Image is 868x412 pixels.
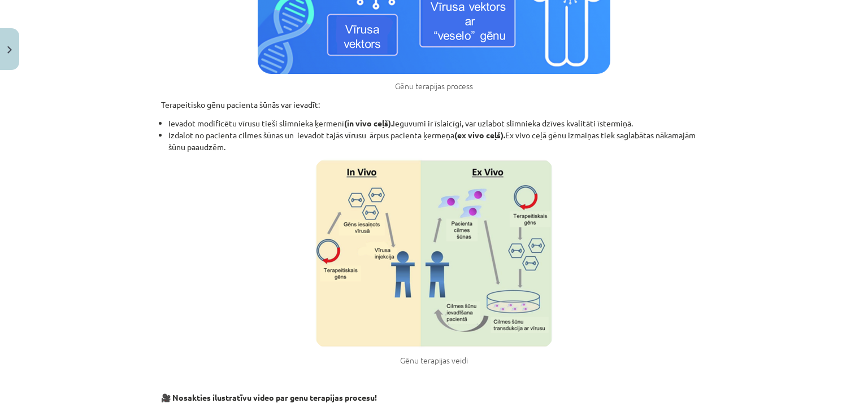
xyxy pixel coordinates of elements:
[7,46,12,54] img: icon-close-lesson-0947bae3869378f0d4975bcd49f059093ad1ed9edebbc8119c70593378902aed.svg
[454,130,505,140] b: (ex vivo ceļš).
[161,81,707,92] figcaption: Gēnu terapijas process
[168,117,707,129] li: Ievadot modificētu vīrusu tieši slimnieka ķermenī Ieguvumi ir īslaicīgi, var uzlabot slimnieka dz...
[168,129,707,153] li: Izdalot no pacienta cilmes šūnas un ievadot tajās vīrusu ārpus pacienta ķermeņa Ex vivo ceļā gēnu...
[161,99,707,111] p: Terapeitisko gēnu pacienta šūnās var ievadīt:
[161,355,707,366] figcaption: Gēnu terapijas veidi
[161,392,377,402] strong: 🎥 Nosakties ilustratīvu video par genu terapijas procesu!
[344,118,393,128] b: (in vivo ceļš).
